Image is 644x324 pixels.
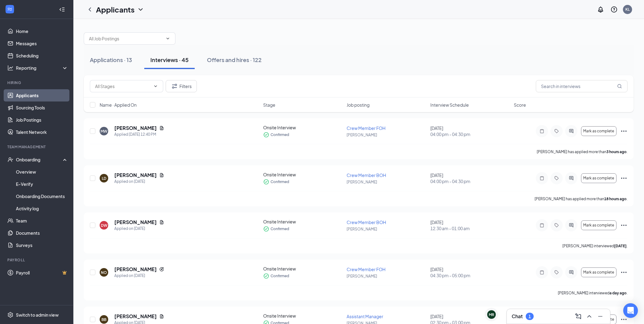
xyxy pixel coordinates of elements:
[347,219,386,225] span: Crew Member BOH
[16,50,68,62] a: Scheduling
[568,129,575,134] svg: ActiveChat
[430,219,510,231] div: [DATE]
[114,125,157,131] h5: [PERSON_NAME]
[16,202,68,215] a: Activity log
[617,84,622,89] svg: MagnifyingGlass
[609,291,627,295] b: a day ago
[114,273,164,279] div: Applied on [DATE]
[514,102,526,108] span: Score
[538,270,546,275] svg: Note
[536,80,627,92] input: Search in interviews
[430,125,510,137] div: [DATE]
[270,226,289,232] span: Confirmed
[114,266,157,273] h5: [PERSON_NAME]
[114,226,164,232] div: Applied on [DATE]
[347,226,426,232] p: [PERSON_NAME]
[347,172,386,178] span: Crew Member BOH
[568,176,575,181] svg: ActiveChat
[166,80,197,92] button: Filter Filters
[165,36,170,41] svg: ChevronDown
[159,126,164,131] svg: Document
[16,166,68,178] a: Overview
[114,172,157,179] h5: [PERSON_NAME]
[553,270,560,275] svg: Tag
[159,267,164,272] svg: Reapply
[16,190,68,202] a: Onboarding Documents
[568,270,575,275] svg: ActiveChat
[614,244,627,248] b: [DATE]
[581,220,616,230] button: Mark as complete
[347,102,370,108] span: Job posting
[606,149,627,154] b: 3 hours ago
[583,270,614,274] span: Mark as complete
[101,129,107,134] div: MW
[568,223,575,228] svg: ActiveChat
[430,102,469,108] span: Interview Schedule
[16,89,68,101] a: Applicants
[59,6,65,13] svg: Collapse
[7,6,13,12] svg: WorkstreamLogo
[553,223,560,228] svg: Tag
[16,312,59,318] div: Switch to admin view
[101,317,106,322] div: BB
[538,176,546,181] svg: Note
[270,179,289,185] span: Confirmed
[95,83,151,90] input: All Stages
[114,131,164,138] div: Applied [DATE] 12:40 PM
[159,220,164,225] svg: Document
[263,266,343,272] div: Onsite Interview
[538,129,546,134] svg: Note
[7,257,67,263] div: Payroll
[153,84,158,89] svg: ChevronDown
[114,313,157,320] h5: [PERSON_NAME]
[553,176,560,181] svg: Tag
[512,313,523,320] h3: Chat
[16,267,68,279] a: PayrollCrown
[90,56,132,64] div: Applications · 13
[86,6,94,13] svg: ChevronLeft
[102,176,106,181] div: LD
[347,132,426,138] p: [PERSON_NAME]
[430,225,510,231] span: 12:30 am - 01:00 am
[16,101,68,114] a: Sourcing Tools
[430,272,510,278] span: 04:30 pm - 05:00 pm
[101,223,107,228] div: DW
[558,290,627,296] p: [PERSON_NAME] interviewed .
[16,65,68,71] div: Reporting
[16,215,68,227] a: Team
[489,312,494,317] div: MR
[16,37,68,50] a: Messages
[583,129,614,133] span: Mark as complete
[583,176,614,180] span: Mark as complete
[263,273,269,279] svg: CheckmarkCircle
[347,274,426,279] p: [PERSON_NAME]
[100,102,137,108] span: Name · Applied On
[16,126,68,138] a: Talent Network
[263,124,343,131] div: Onsite Interview
[620,175,627,182] svg: Ellipses
[16,178,68,190] a: E-Verify
[586,313,593,320] svg: ChevronUp
[7,65,13,71] svg: Analysis
[16,114,68,126] a: Job Postings
[263,132,269,138] svg: CheckmarkCircle
[263,102,275,108] span: Stage
[430,172,510,184] div: [DATE]
[7,80,67,85] div: Hiring
[623,303,638,318] div: Open Intercom Messenger
[604,197,627,201] b: 18 hours ago
[16,239,68,251] a: Surveys
[347,125,385,131] span: Crew Member FOH
[263,171,343,178] div: Onsite Interview
[537,149,627,154] p: [PERSON_NAME] has applied more than .
[575,313,582,320] svg: ComposeMessage
[171,83,178,90] svg: Filter
[16,227,68,239] a: Documents
[581,267,616,277] button: Mark as complete
[584,311,594,321] button: ChevronUp
[7,144,67,149] div: Team Management
[620,222,627,229] svg: Ellipses
[114,179,164,185] div: Applied on [DATE]
[553,129,560,134] svg: Tag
